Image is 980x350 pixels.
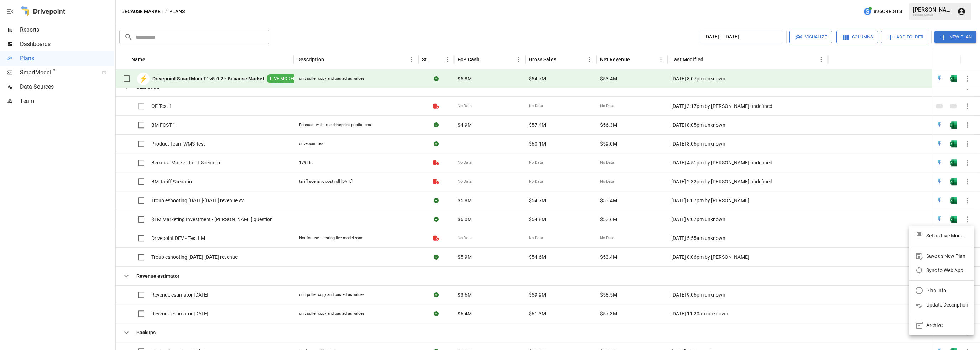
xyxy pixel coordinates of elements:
[926,286,946,295] div: Plan Info
[926,321,943,329] div: Archive
[926,252,965,260] div: Save as New Plan
[926,266,963,275] div: Sync to Web App
[926,231,964,240] div: Set as Live Model
[926,301,968,309] div: Update Description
